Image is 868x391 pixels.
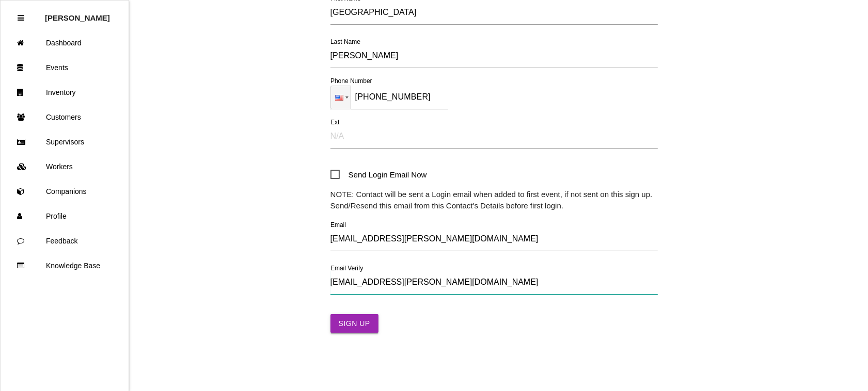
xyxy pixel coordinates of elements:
div: United States: + 1 [331,86,351,109]
a: Inventory [1,80,129,105]
div: Close [18,6,24,30]
input: 1 (702) 123-4567 [330,86,448,109]
input: Contact's Email Verify (Required) [330,271,658,295]
span: Send Login Email Now [330,168,427,181]
label: Email [330,220,346,230]
a: Workers [1,154,129,179]
a: Dashboard [1,30,129,55]
input: N/A [330,125,658,149]
label: Ext [330,118,339,127]
input: Required [330,1,658,25]
input: Contact's Email (Required) [330,227,658,251]
a: Knowledge Base [1,253,129,278]
a: Companions [1,179,129,204]
div: NOTE: Contact will be sent a Login email when added to first event, if not sent on this sign up. ... [324,168,664,212]
a: Supervisors [1,129,129,154]
a: Events [1,55,129,80]
p: Rosie Blandino [45,6,110,22]
label: Email Verify [330,264,363,273]
label: Last Name [330,37,360,46]
label: Phone Number [330,76,372,86]
a: Profile [1,204,129,229]
a: Feedback [1,229,129,253]
button: Sign Up [330,314,378,333]
a: Customers [1,105,129,129]
input: Required [330,44,658,68]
